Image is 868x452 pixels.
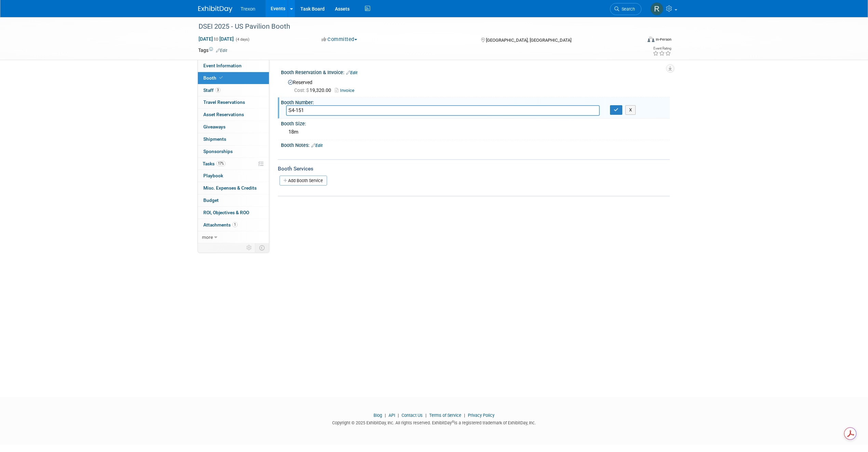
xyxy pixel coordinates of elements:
a: API [389,413,395,418]
div: Booth Size: [281,119,670,127]
span: Budget [203,197,219,203]
td: Personalize Event Tab Strip [243,243,255,252]
span: to [213,36,219,42]
span: [DATE] [DATE] [198,36,234,42]
span: Giveaways [203,124,226,129]
a: more [198,231,269,243]
a: Attachments1 [198,219,269,231]
span: Cost: $ [294,87,310,93]
span: | [462,413,467,418]
span: Trexon [241,6,255,12]
span: Travel Reservations [203,99,245,105]
span: 3 [215,87,220,93]
a: Add Booth Service [280,176,327,186]
img: ExhibitDay [198,6,232,13]
td: Tags [198,47,227,54]
span: more [202,234,213,240]
span: | [424,413,428,418]
span: | [383,413,388,418]
span: 19,320.00 [294,87,334,93]
a: Misc. Expenses & Credits [198,182,269,194]
div: Booth Services [278,165,670,173]
a: Tasks17% [198,158,269,170]
sup: ® [452,420,454,424]
a: Asset Reservations [198,109,269,121]
span: Sponsorships [203,149,233,154]
a: Giveaways [198,121,269,133]
span: Staff [203,87,220,93]
a: Staff3 [198,84,269,96]
span: Shipments [203,136,226,142]
a: Travel Reservations [198,96,269,108]
i: Booth reservation complete [219,76,223,80]
a: Playbook [198,170,269,182]
div: Booth Reservation & Invoice: [281,67,670,76]
span: (4 days) [235,37,249,42]
a: Budget [198,194,269,206]
span: Event Information [203,63,242,68]
a: Booth [198,72,269,84]
a: Shipments [198,133,269,145]
a: Sponsorships [198,146,269,157]
a: Edit [311,143,323,148]
a: Invoice [335,88,358,93]
div: Event Format [601,36,672,46]
span: Attachments [203,222,238,228]
a: ROI, Objectives & ROO [198,207,269,219]
span: 17% [216,161,226,166]
a: Contact Us [402,413,423,418]
td: Toggle Event Tabs [255,243,269,252]
span: Misc. Expenses & Credits [203,185,257,191]
span: Asset Reservations [203,112,244,117]
span: Search [619,6,635,12]
button: X [625,105,636,115]
div: DSEI 2025 - US Pavilion Booth [196,20,631,33]
img: Ryan Flores [650,2,663,15]
span: Playbook [203,173,223,178]
div: Event Rating [653,47,671,50]
a: Privacy Policy [468,413,494,418]
div: Booth Number: [281,97,670,106]
a: Event Information [198,60,269,72]
a: Edit [346,70,357,75]
div: Booth Notes: [281,140,670,149]
span: [GEOGRAPHIC_DATA], [GEOGRAPHIC_DATA] [486,38,571,43]
span: ROI, Objectives & ROO [203,210,249,215]
div: In-Person [655,37,672,42]
img: Format-Inperson.png [648,37,654,42]
div: 18m [286,127,665,137]
span: 1 [232,222,238,227]
a: Edit [216,48,227,53]
button: Committed [319,36,360,43]
a: Terms of Service [429,413,461,418]
span: | [396,413,401,418]
span: Tasks [203,161,226,166]
div: Reserved [286,77,665,94]
span: Booth [203,75,224,81]
a: Blog [374,413,382,418]
a: Search [610,3,641,15]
